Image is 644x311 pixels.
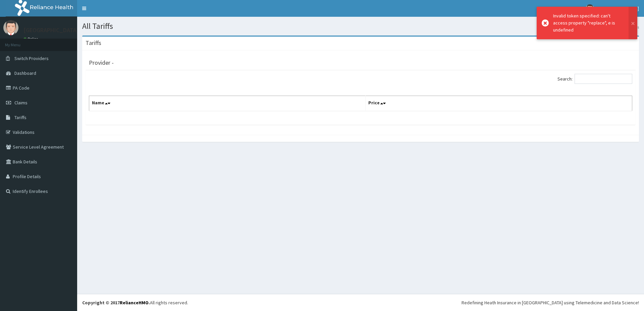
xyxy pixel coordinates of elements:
[23,37,40,41] a: Online
[3,20,18,35] img: User Image
[462,299,639,306] div: Redefining Heath Insurance in [GEOGRAPHIC_DATA] using Telemedicine and Data Science!
[557,74,632,84] label: Search:
[598,5,639,11] span: [GEOGRAPHIC_DATA]
[23,27,79,33] p: [GEOGRAPHIC_DATA]
[14,114,26,120] span: Tariffs
[86,40,101,46] h3: Tariffs
[120,300,149,306] a: RelianceHMO
[77,294,644,311] footer: All rights reserved.
[14,100,28,106] span: Claims
[82,300,150,306] strong: Copyright © 2017 .
[82,22,639,31] h1: All Tariffs
[89,96,366,111] th: Name
[575,74,632,84] input: Search:
[89,60,114,66] h3: Provider -
[14,55,49,61] span: Switch Providers
[366,96,632,111] th: Price
[14,70,36,76] span: Dashboard
[553,12,622,34] div: Invalid token specified: can't access property "replace", e is undefined
[586,4,594,13] img: User Image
